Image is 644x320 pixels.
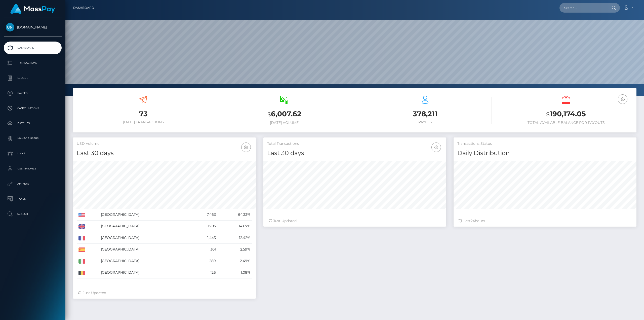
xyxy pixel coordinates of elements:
[77,149,252,158] h4: Last 30 days
[559,3,607,13] input: Search...
[218,209,252,221] td: 64.23%
[4,177,62,190] a: API Keys
[267,149,442,158] h4: Last 30 days
[10,4,55,14] img: MassPay Logo
[6,104,60,112] p: Cancellations
[267,141,442,146] h5: Total Transactions
[546,111,550,118] small: $
[6,23,14,31] img: Unlockt.me
[358,120,492,124] h6: Payees
[4,147,62,160] a: Links
[499,109,633,119] h3: 190,174.05
[4,208,62,220] a: Search
[6,180,60,188] p: API Keys
[190,244,218,255] td: 301
[78,236,85,240] img: FR.png
[4,102,62,115] a: Cancellations
[4,42,62,54] a: Dashboard
[78,213,85,217] img: US.png
[99,209,190,221] td: [GEOGRAPHIC_DATA]
[218,232,252,244] td: 12.42%
[6,59,60,67] p: Transactions
[6,150,60,157] p: Links
[471,219,475,223] span: 24
[6,44,60,52] p: Dashboard
[190,267,218,278] td: 126
[457,149,633,158] h4: Daily Distribution
[459,218,631,224] div: Last hours
[99,232,190,244] td: [GEOGRAPHIC_DATA]
[358,109,492,119] h3: 378,211
[6,89,60,97] p: Payees
[99,221,190,232] td: [GEOGRAPHIC_DATA]
[99,267,190,278] td: [GEOGRAPHIC_DATA]
[6,195,60,203] p: Taxes
[190,232,218,244] td: 1,443
[4,132,62,145] a: Manage Users
[6,74,60,82] p: Ledger
[78,224,85,229] img: GB.png
[4,117,62,130] a: Batches
[267,111,271,118] small: $
[77,109,210,119] h3: 73
[6,210,60,218] p: Search
[190,209,218,221] td: 7,463
[218,267,252,278] td: 1.08%
[4,87,62,99] a: Payees
[268,218,441,224] div: Just Updated
[4,162,62,175] a: User Profile
[73,3,94,13] a: Dashboard
[77,141,252,146] h5: USD Volume
[190,221,218,232] td: 1,705
[4,193,62,205] a: Taxes
[99,255,190,267] td: [GEOGRAPHIC_DATA]
[6,120,60,127] p: Batches
[99,244,190,255] td: [GEOGRAPHIC_DATA]
[457,141,633,146] h5: Transactions Status
[218,121,351,125] h6: [DATE] Volume
[218,109,351,119] h3: 6,007.62
[6,135,60,142] p: Manage Users
[4,25,62,29] span: [DOMAIN_NAME]
[78,247,85,252] img: ES.png
[218,255,252,267] td: 2.49%
[78,290,251,296] div: Just Updated
[4,72,62,84] a: Ledger
[6,165,60,172] p: User Profile
[499,121,633,125] h6: Total Available Balance for Payouts
[78,259,85,264] img: IT.png
[218,244,252,255] td: 2.59%
[77,120,210,124] h6: [DATE] Transactions
[218,221,252,232] td: 14.67%
[4,57,62,69] a: Transactions
[190,255,218,267] td: 289
[78,271,85,275] img: BE.png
